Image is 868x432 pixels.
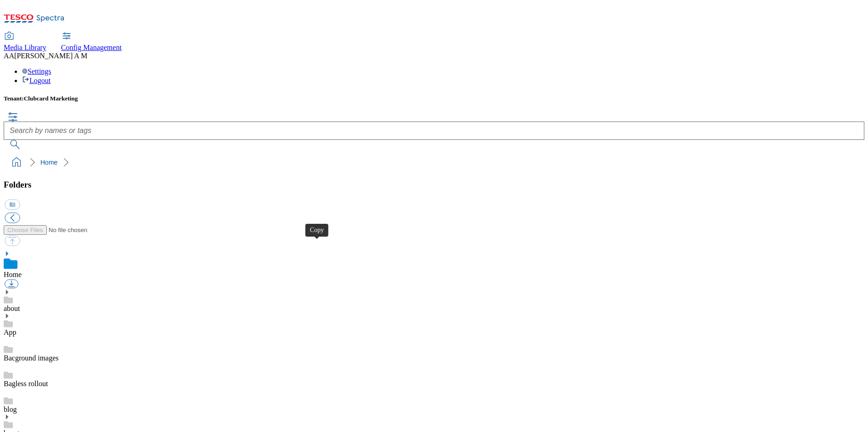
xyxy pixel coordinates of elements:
a: Settings [22,67,51,75]
a: Home [40,159,57,166]
span: AA [4,52,14,60]
a: Home [4,271,22,278]
a: about [4,305,20,312]
h3: Folders [4,180,864,190]
a: App [4,328,17,336]
a: Config Management [61,33,122,52]
span: Clubcard Marketing [24,95,78,102]
a: Bacground images [4,354,59,362]
a: Logout [22,77,51,84]
a: Bagless rollout [4,380,48,388]
a: home [9,155,24,170]
h5: Tenant: [4,95,864,102]
span: [PERSON_NAME] A M [14,52,87,60]
span: Config Management [61,44,122,51]
input: Search by names or tags [4,122,864,140]
a: blog [4,405,17,413]
nav: breadcrumb [4,154,864,171]
a: Media Library [4,33,46,52]
span: Media Library [4,44,46,51]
